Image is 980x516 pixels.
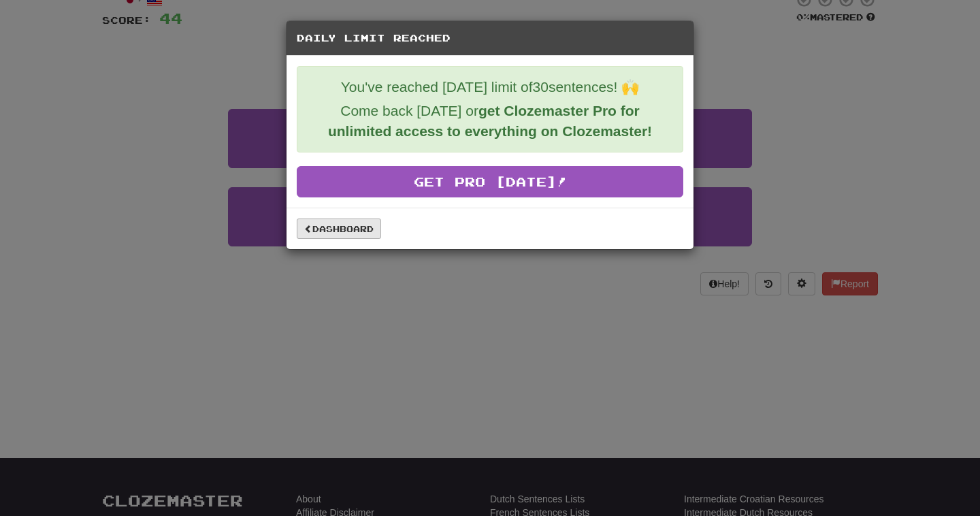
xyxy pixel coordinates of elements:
strong: get Clozemaster Pro for unlimited access to everything on Clozemaster! [328,103,652,139]
a: Dashboard [297,219,381,239]
a: Get Pro [DATE]! [297,166,683,197]
p: Come back [DATE] or [308,101,672,142]
h5: Daily Limit Reached [297,31,683,45]
p: You've reached [DATE] limit of 30 sentences! 🙌 [308,77,672,97]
